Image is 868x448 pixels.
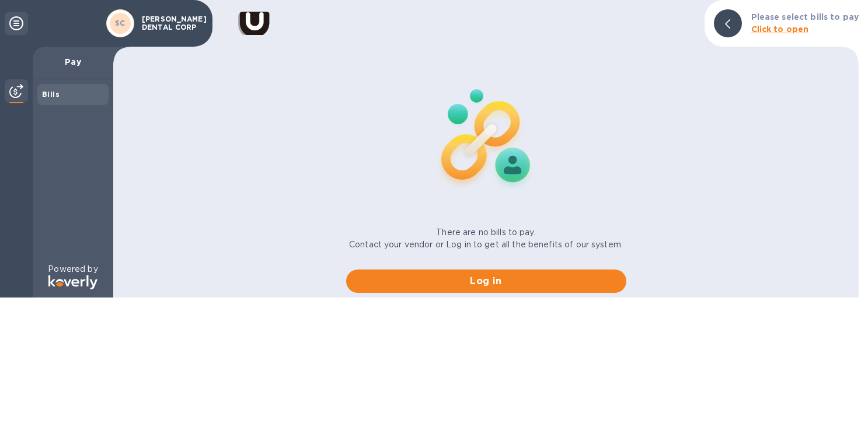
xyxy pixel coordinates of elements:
p: [PERSON_NAME] DENTAL CORP [142,15,200,32]
b: Click to open [751,24,809,34]
img: Logo [48,275,97,289]
b: SC [115,19,126,27]
p: Pay [42,56,104,68]
p: Powered by [48,263,97,275]
button: Log in [346,269,626,293]
b: Please select bills to pay [751,12,859,22]
p: There are no bills to pay. Contact your vendor or Log in to get all the benefits of our system. [349,226,623,251]
b: Bills [42,90,60,99]
span: Log in [355,274,617,288]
